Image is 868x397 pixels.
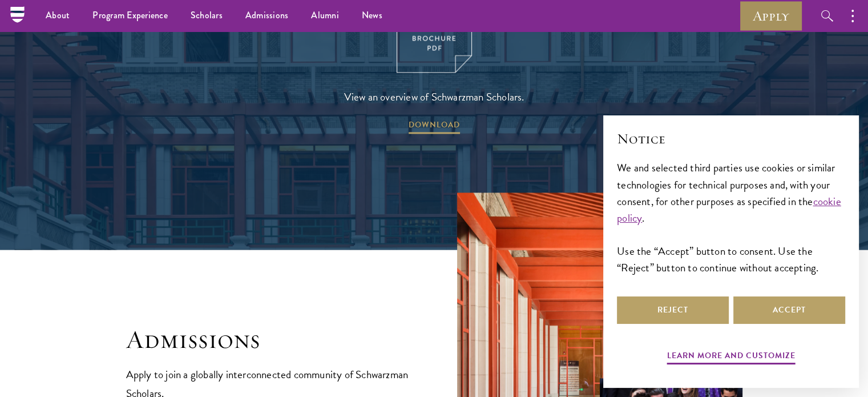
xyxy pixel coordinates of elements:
[667,348,796,366] button: Learn more and customize
[409,118,460,135] span: DOWNLOAD
[733,296,845,324] button: Accept
[617,159,845,275] div: We and selected third parties use cookies or similar technologies for technical purposes and, wit...
[617,129,845,149] h2: Notice
[617,296,729,324] button: Reject
[617,193,841,226] a: cookie policy
[126,324,411,356] h2: Admissions
[344,87,524,106] span: View an overview of Schwarzman Scholars.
